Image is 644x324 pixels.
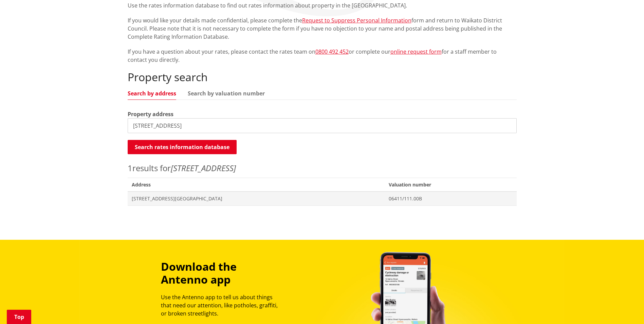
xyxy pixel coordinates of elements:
label: Property address [128,110,173,118]
p: results for [128,162,517,174]
span: 1 [128,162,132,174]
a: Request to Suppress Personal Information [302,17,411,24]
a: Search by valuation number [188,91,265,96]
span: 06411/111.00B [389,195,512,202]
p: If you have a question about your rates, please contact the rates team on or complete our for a s... [128,48,517,64]
a: Search by address [128,91,176,96]
h2: Property search [128,71,517,84]
p: Use the Antenno app to tell us about things that need our attention, like potholes, graffiti, or ... [161,293,284,318]
button: Search rates information database [128,140,237,154]
em: [STREET_ADDRESS] [171,162,236,174]
a: [STREET_ADDRESS][GEOGRAPHIC_DATA] 06411/111.00B [128,192,517,205]
a: 0800 492 452 [315,48,349,55]
input: e.g. Duke Street NGARUAWAHIA [128,118,517,133]
span: Valuation number [385,178,516,192]
p: If you would like your details made confidential, please complete the form and return to Waikato ... [128,16,517,41]
a: online request form [390,48,442,55]
h3: Download the Antenno app [161,260,284,286]
a: Top [7,310,31,324]
span: [STREET_ADDRESS][GEOGRAPHIC_DATA] [132,195,381,202]
p: Use the rates information database to find out rates information about property in the [GEOGRAPHI... [128,1,517,10]
span: Address [128,178,385,192]
iframe: Messenger Launcher [613,295,637,320]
